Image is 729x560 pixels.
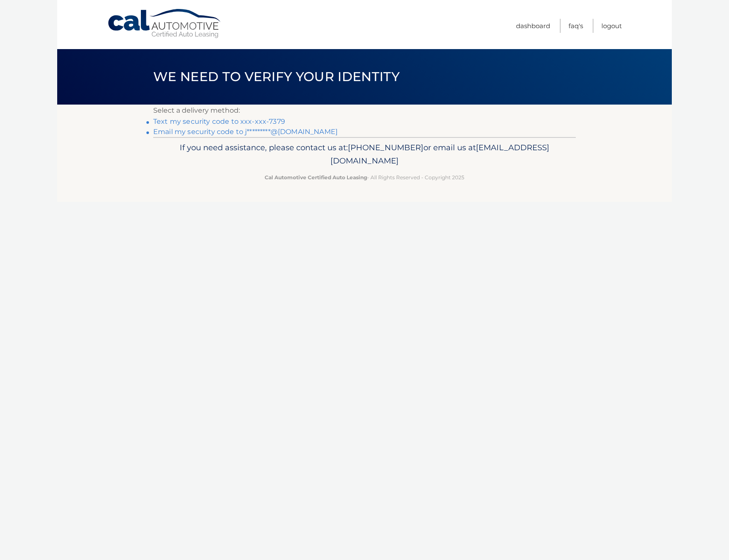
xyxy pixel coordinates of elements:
[153,128,338,136] a: Email my security code to j*********@[DOMAIN_NAME]
[569,19,583,33] a: FAQ's
[601,19,622,33] a: Logout
[153,117,285,125] a: Text my security code to xxx-xxx-7379
[153,69,399,85] span: We need to verify your identity
[265,174,367,181] strong: Cal Automotive Certified Auto Leasing
[153,105,576,117] p: Select a delivery method:
[159,173,570,182] p: - All Rights Reserved - Copyright 2025
[516,19,550,33] a: Dashboard
[159,141,570,168] p: If you need assistance, please contact us at: or email us at
[107,9,222,39] a: Cal Automotive
[348,143,423,152] span: [PHONE_NUMBER]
